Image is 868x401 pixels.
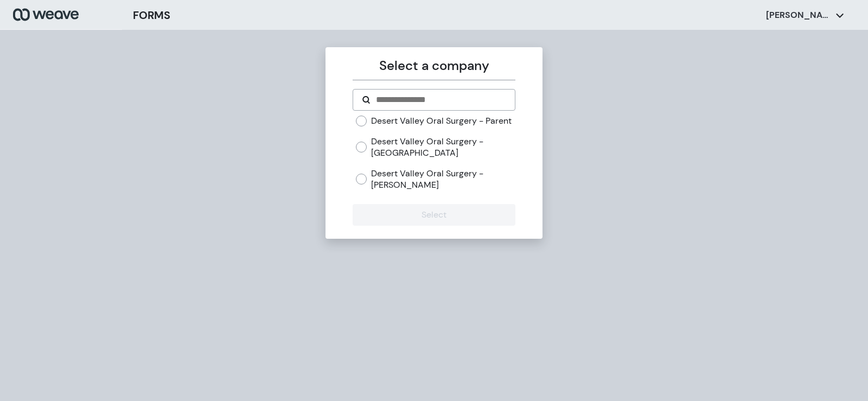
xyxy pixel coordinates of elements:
label: Desert Valley Oral Surgery - Parent [371,115,512,127]
p: [PERSON_NAME] [766,9,831,21]
button: Select [353,204,515,226]
h3: FORMS [133,7,170,23]
label: Desert Valley Oral Surgery - [GEOGRAPHIC_DATA] [371,136,515,159]
label: Desert Valley Oral Surgery - [PERSON_NAME] [371,168,515,191]
input: Search [375,93,506,106]
p: Select a company [353,56,515,75]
